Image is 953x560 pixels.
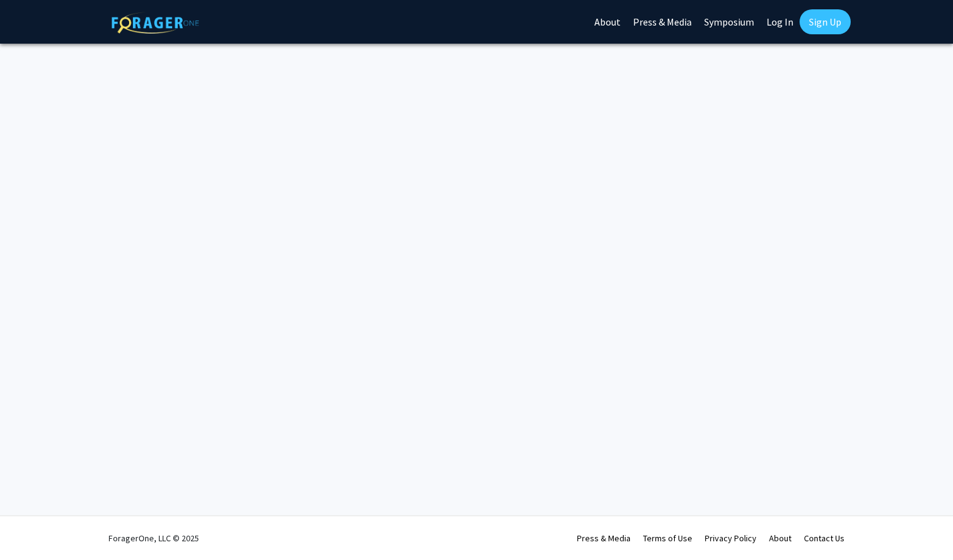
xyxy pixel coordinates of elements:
[705,533,757,544] a: Privacy Policy
[577,533,631,544] a: Press & Media
[109,516,199,560] div: ForagerOne, LLC © 2025
[804,533,844,544] a: Contact Us
[643,533,692,544] a: Terms of Use
[112,12,199,34] img: ForagerOne Logo
[800,9,851,34] a: Sign Up
[769,533,791,544] a: About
